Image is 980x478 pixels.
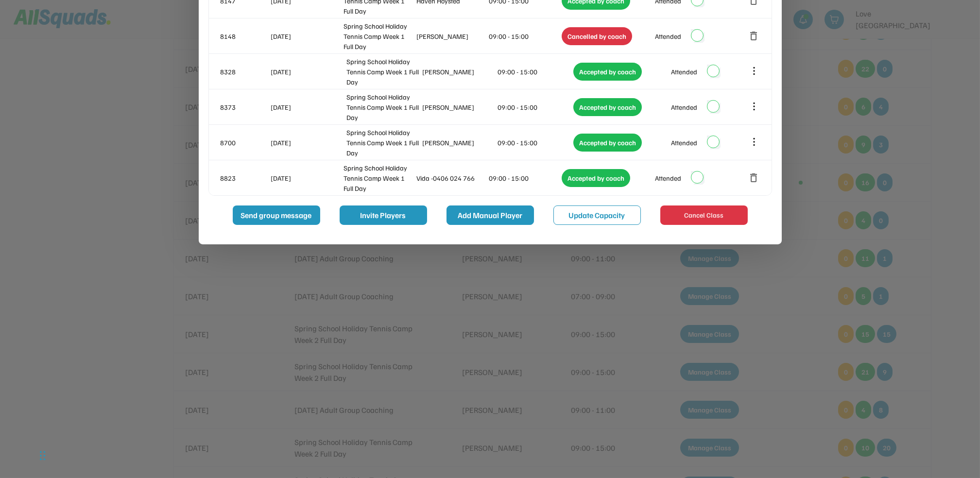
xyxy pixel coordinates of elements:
[447,205,534,225] button: Add Manual Player
[422,102,496,112] div: [PERSON_NAME]
[562,27,632,45] div: Cancelled by coach
[498,137,572,148] div: 09:00 - 15:00
[221,31,269,41] div: 8148
[671,137,697,148] div: Attended
[553,205,641,225] button: Update Capacity
[221,137,269,148] div: 8700
[340,205,427,225] button: Invite Players
[271,173,342,183] div: [DATE]
[489,31,560,41] div: 09:00 - 15:00
[271,31,342,41] div: [DATE]
[416,173,487,183] div: Vida -0406 024 766
[573,134,642,152] div: Accepted by coach
[655,31,681,41] div: Attended
[221,173,269,183] div: 8823
[573,63,642,81] div: Accepted by coach
[346,56,420,87] div: Spring School Holiday Tennis Camp Week 1 Full Day
[346,127,420,158] div: Spring School Holiday Tennis Camp Week 1 Full Day
[344,163,414,193] div: Spring School Holiday Tennis Camp Week 1 Full Day
[748,30,760,42] button: delete
[233,205,320,225] button: Send group message
[660,205,748,225] button: Cancel Class
[489,173,560,183] div: 09:00 - 15:00
[221,102,269,112] div: 8373
[344,21,414,51] div: Spring School Holiday Tennis Camp Week 1 Full Day
[271,102,345,112] div: [DATE]
[416,31,487,41] div: [PERSON_NAME]
[573,98,642,116] div: Accepted by coach
[271,137,345,148] div: [DATE]
[498,102,572,112] div: 09:00 - 15:00
[422,137,496,148] div: [PERSON_NAME]
[671,102,697,112] div: Attended
[498,67,572,77] div: 09:00 - 15:00
[346,92,420,122] div: Spring School Holiday Tennis Camp Week 1 Full Day
[562,169,630,187] div: Accepted by coach
[221,67,269,77] div: 8328
[671,67,697,77] div: Attended
[655,173,681,183] div: Attended
[422,67,496,77] div: [PERSON_NAME]
[748,172,760,184] button: delete
[271,67,345,77] div: [DATE]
